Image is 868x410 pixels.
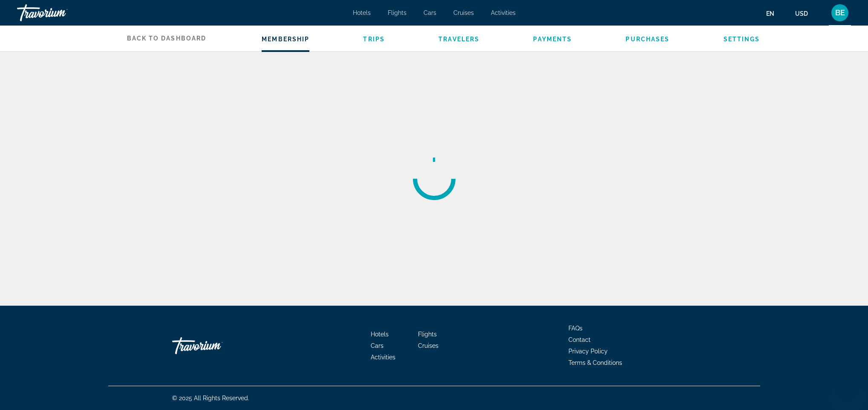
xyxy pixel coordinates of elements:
[626,36,669,43] a: Purchases
[262,36,309,43] a: Membership
[371,342,384,349] a: Cars
[353,9,371,16] a: Hotels
[371,354,395,361] a: Activities
[835,9,845,17] span: BE
[17,2,102,24] a: Travorium
[795,7,816,20] button: Change currency
[829,4,851,22] button: User Menu
[568,359,622,366] a: Terms & Conditions
[127,35,207,42] span: Back to Dashboard
[388,9,407,16] a: Flights
[172,395,249,401] span: © 2025 All Rights Reserved.
[724,36,760,43] a: Settings
[418,342,438,349] a: Cruises
[363,36,385,43] a: Trips
[418,331,437,338] a: Flights
[766,10,774,17] span: en
[108,26,207,51] a: Back to Dashboard
[766,7,782,20] button: Change language
[172,333,257,358] a: Go Home
[834,376,861,403] iframe: Button to launch messaging window
[568,348,608,355] a: Privacy Policy
[568,325,583,332] a: FAQs
[424,9,436,16] a: Cars
[533,36,572,43] a: Payments
[491,9,516,16] a: Activities
[568,336,591,343] a: Contact
[795,10,808,17] span: USD
[371,331,389,338] a: Hotels
[438,36,479,43] a: Travelers
[453,9,474,16] a: Cruises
